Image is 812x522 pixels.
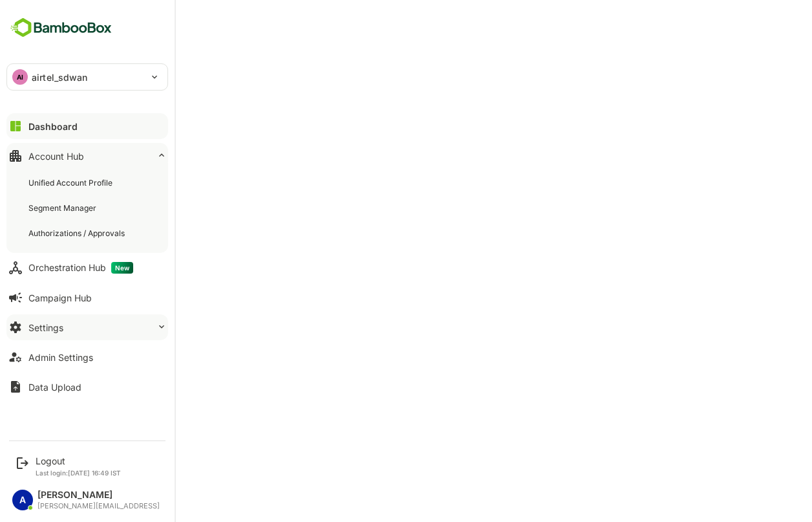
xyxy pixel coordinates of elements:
div: Account Hub [28,151,84,162]
div: AIairtel_sdwan [7,64,167,90]
div: Orchestration Hub [28,262,133,274]
div: A [12,490,33,510]
div: Admin Settings [28,352,93,363]
div: Logout [36,455,121,466]
button: Orchestration HubNew [6,255,168,281]
div: AI [12,69,28,85]
span: New [111,262,133,274]
div: [PERSON_NAME][EMAIL_ADDRESS] [37,502,160,510]
button: Settings [6,314,168,340]
div: Segment Manager [28,202,99,213]
div: Settings [28,322,63,333]
div: Data Upload [28,382,81,393]
button: Account Hub [6,143,168,169]
button: Dashboard [6,113,168,139]
div: Unified Account Profile [28,177,115,188]
img: BambooboxFullLogoMark.5f36c76dfaba33ec1ec1367b70bb1252.svg [6,16,116,40]
button: Data Upload [6,374,168,400]
div: [PERSON_NAME] [37,490,160,501]
p: Last login: [DATE] 16:49 IST [36,469,121,477]
div: Authorizations / Approvals [28,228,127,239]
div: Dashboard [28,121,78,132]
button: Campaign Hub [6,285,168,310]
p: airtel_sdwan [32,71,88,84]
button: Admin Settings [6,344,168,370]
div: Campaign Hub [28,292,92,303]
